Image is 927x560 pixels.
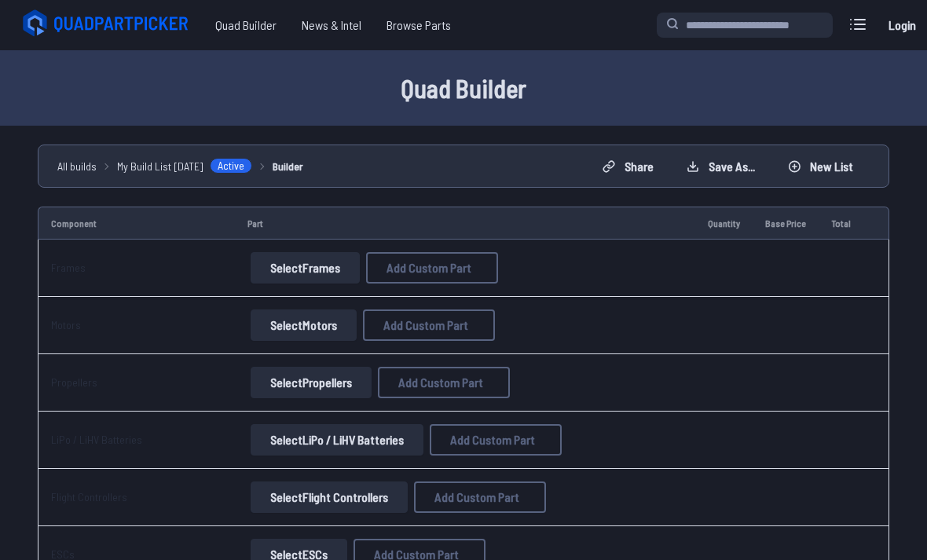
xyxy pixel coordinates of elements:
a: Browse Parts [374,9,463,41]
button: Add Custom Part [363,309,495,341]
h1: Quad Builder [19,69,908,107]
a: Flight Controllers [51,490,127,503]
button: Add Custom Part [430,424,562,456]
span: Add Custom Part [434,491,519,503]
td: Quantity [695,207,753,240]
a: SelectFrames [247,252,363,284]
span: Active [210,158,252,174]
a: SelectMotors [247,309,360,341]
button: New List [775,154,867,179]
a: Builder [273,158,303,174]
button: Add Custom Part [378,367,510,398]
button: SelectPropellers [251,367,372,398]
a: LiPo / LiHV Batteries [51,433,142,446]
span: Add Custom Part [398,376,483,389]
button: Add Custom Part [366,252,498,284]
a: My Build List [DATE]Active [117,158,252,174]
td: Base Price [753,207,819,240]
button: SelectMotors [251,309,357,341]
td: Part [235,207,695,240]
a: SelectLiPo / LiHV Batteries [247,424,427,456]
button: Add Custom Part [414,481,546,513]
button: SelectFrames [251,252,360,284]
td: Component [38,207,235,240]
a: Quad Builder [203,9,289,41]
span: Add Custom Part [383,319,468,331]
a: Motors [51,318,81,331]
button: SelectFlight Controllers [251,481,408,513]
a: News & Intel [289,9,374,41]
span: Add Custom Part [387,262,471,274]
button: Share [589,154,667,179]
span: Add Custom Part [450,434,535,446]
a: Propellers [51,375,97,389]
span: My Build List [DATE] [117,158,203,174]
a: Login [883,9,921,41]
button: SelectLiPo / LiHV Batteries [251,424,423,456]
a: All builds [57,158,97,174]
a: SelectPropellers [247,367,375,398]
td: Total [819,207,863,240]
a: SelectFlight Controllers [247,481,411,513]
a: Frames [51,261,86,274]
button: Save as... [673,154,768,179]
